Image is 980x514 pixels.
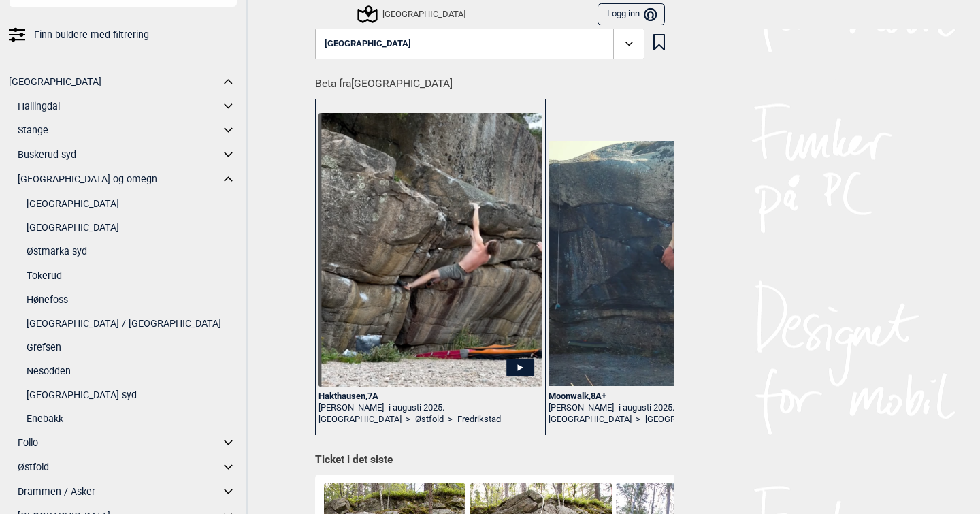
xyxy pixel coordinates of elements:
[27,362,238,381] a: Nesodden
[457,414,501,425] a: Fredrikstad
[315,453,665,468] h1: Ticket i det siste
[549,141,772,386] img: Michelle pa Moonwalk
[9,72,220,92] a: [GEOGRAPHIC_DATA]
[34,25,149,45] span: Finn buldere med filtrering
[315,29,644,60] button: [GEOGRAPHIC_DATA]
[406,414,410,425] span: >
[18,121,220,140] a: Stange
[27,290,238,310] a: Hønefoss
[325,39,411,49] span: [GEOGRAPHIC_DATA]
[27,385,238,405] a: [GEOGRAPHIC_DATA] syd
[645,414,728,425] a: [GEOGRAPHIC_DATA]
[598,3,665,26] button: Logg inn
[18,433,220,453] a: Follo
[27,194,238,214] a: [GEOGRAPHIC_DATA]
[18,145,220,165] a: Buskerud syd
[27,314,238,334] a: [GEOGRAPHIC_DATA] / [GEOGRAPHIC_DATA]
[315,68,674,92] h1: Beta fra [GEOGRAPHIC_DATA]
[636,414,640,425] span: >
[318,414,402,425] a: [GEOGRAPHIC_DATA]
[389,402,444,413] span: i augusti 2025.
[549,402,772,414] div: [PERSON_NAME] -
[549,414,632,425] a: [GEOGRAPHIC_DATA]
[18,97,220,116] a: Hallingdal
[27,242,238,261] a: Østmarka syd
[619,402,674,413] span: i augusti 2025.
[27,338,238,357] a: Grefsen
[9,25,238,45] a: Finn buldere med filtrering
[318,113,542,386] img: Fredrik pa Hakthausen
[415,414,444,425] a: Østfold
[27,266,238,286] a: Tokerud
[27,218,238,238] a: [GEOGRAPHIC_DATA]
[318,391,542,402] div: Hakthausen , 7A
[549,391,772,402] div: Moonwalk , 8A+
[359,6,465,22] div: [GEOGRAPHIC_DATA]
[318,402,542,414] div: [PERSON_NAME] -
[27,409,238,429] a: Enebakk
[18,170,220,189] a: [GEOGRAPHIC_DATA] og omegn
[448,414,453,425] span: >
[18,482,220,502] a: Drammen / Asker
[18,457,220,477] a: Østfold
